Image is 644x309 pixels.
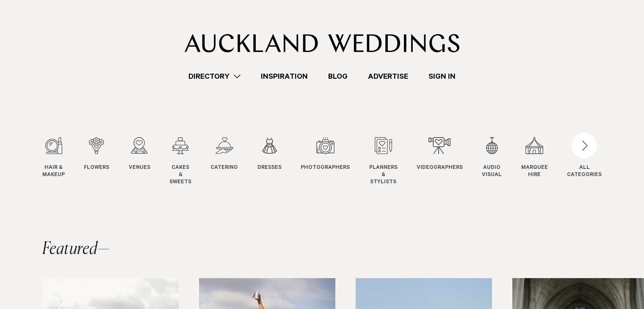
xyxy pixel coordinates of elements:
div: ALL CATEGORIES [567,165,602,179]
a: Catering [210,137,238,172]
a: Audio Visual [482,137,502,179]
swiper-slide: 8 / 12 [369,137,415,186]
span: Dresses [257,165,282,172]
span: Flowers [84,165,109,172]
span: Hair & Makeup [42,165,65,179]
swiper-slide: 11 / 12 [521,137,565,186]
span: Marquee Hire [521,165,548,179]
swiper-slide: 10 / 12 [482,137,519,186]
a: Advertise [358,71,418,82]
a: Sign In [418,71,466,82]
a: Blog [318,71,358,82]
span: Venues [129,165,150,172]
swiper-slide: 9 / 12 [417,137,480,186]
a: Planners & Stylists [369,137,398,186]
swiper-slide: 5 / 12 [210,137,255,186]
swiper-slide: 3 / 12 [129,137,167,186]
a: Cakes & Sweets [169,137,191,186]
swiper-slide: 4 / 12 [169,137,208,186]
swiper-slide: 1 / 12 [42,137,82,186]
swiper-slide: 2 / 12 [84,137,126,186]
span: Audio Visual [482,165,502,179]
swiper-slide: 7 / 12 [301,137,367,186]
a: Dresses [257,137,282,172]
img: Auckland Weddings Logo [185,34,459,52]
a: Videographers [417,137,463,172]
a: Marquee Hire [521,137,548,179]
a: Flowers [84,137,109,172]
span: Catering [210,165,238,172]
span: Planners & Stylists [369,165,398,186]
button: ALLCATEGORIES [567,137,602,177]
swiper-slide: 6 / 12 [257,137,299,186]
a: Photographers [301,137,350,172]
a: Directory [178,71,251,82]
span: Photographers [301,165,350,172]
span: Cakes & Sweets [169,165,191,186]
a: Venues [129,137,150,172]
a: Hair & Makeup [42,137,65,179]
a: Inspiration [251,71,318,82]
h2: Featured [42,241,110,258]
span: Videographers [417,165,463,172]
